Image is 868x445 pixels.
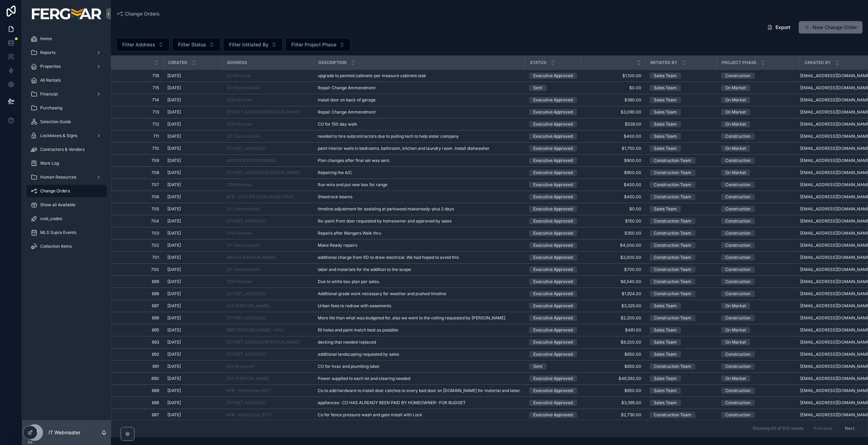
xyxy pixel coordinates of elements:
a: Sales Team [650,97,713,103]
a: Executive Approved [529,194,577,200]
a: New Change Order [799,21,862,34]
a: [STREET_ADDRESS][PERSON_NAME] [226,109,300,115]
a: On Market [721,145,796,152]
a: Construction Team [650,230,713,236]
a: needed to hire subcontractors due to pulling tech to help sister company [318,134,521,139]
span: timeline adjustment for assisting at parkwood makeready-plus 2 days [318,206,454,212]
div: Sales Team [654,109,677,115]
span: 321 Whitetail [226,73,251,79]
a: [STREET_ADDRESS][PERSON_NAME] [226,109,309,115]
span: [DATE] [167,170,181,175]
a: 711 [120,134,159,139]
a: 1106 Melrose [226,121,252,127]
button: Select Button [116,38,169,51]
a: 715 [120,85,159,91]
a: All Rentals [26,74,107,87]
div: On Market [725,170,746,176]
button: Export [762,21,796,34]
span: [DATE] [167,109,181,115]
div: Executive Approved [533,218,573,224]
a: APB- 3706 [PERSON_NAME] #500 [226,194,294,200]
a: Executive Approved [529,170,577,176]
span: [DATE] [167,182,181,188]
a: [STREET_ADDRESS][PERSON_NAME] [226,170,300,175]
a: Executive Approved [529,206,577,212]
span: 1106 Melrose [226,97,252,103]
a: Construction [721,218,796,224]
a: Re-paint front door requested by homeowner and approved by sales [318,218,521,224]
a: Purchasing [26,102,107,114]
span: Repair Change Ammendment [318,109,376,115]
a: On Market [721,109,796,115]
span: Contractors & Vendors [40,147,85,152]
div: Sales Team [654,73,677,79]
span: Reports [40,50,55,55]
div: Construction Team [654,194,691,200]
a: Sales Team [650,145,713,152]
span: 713 [120,109,159,115]
a: 716 [120,73,159,79]
span: Work Log [40,161,59,166]
a: 1106 Melrose [226,182,309,188]
div: Construction Team [654,157,691,164]
a: 709 [120,158,159,163]
a: Construction [721,73,796,79]
a: Repair Change Ammendment [318,109,521,115]
div: Construction [725,206,751,212]
a: [DATE] [167,182,218,188]
a: Lockboxes & Signs [26,129,107,142]
a: On Market [721,85,796,91]
span: cost_codes [40,216,62,221]
span: $450.00 [585,194,641,200]
a: $1,750.00 [585,146,641,151]
a: 710 [120,146,159,151]
a: Executive Approved [529,182,577,188]
button: Select Button [172,38,220,51]
a: 704 [120,218,159,224]
div: Sales Team [654,85,677,91]
span: $400.00 [585,134,641,139]
a: 707 [120,182,159,188]
a: Construction [721,133,796,139]
a: 703 [120,230,159,236]
a: $400.00 [585,182,641,188]
a: Sales Team [650,206,713,212]
a: Repair Change Ammendment [318,85,521,91]
span: 101 Sherwood #A [226,134,260,139]
a: Show all Available [26,199,107,211]
div: Construction [725,194,751,200]
a: [DATE] [167,85,218,91]
div: Sales Team [654,97,677,103]
span: 4800 N [PERSON_NAME] [226,158,276,163]
div: Construction [725,133,751,139]
span: CO for 150 day walk [318,121,357,127]
div: Sales Team [654,145,677,152]
div: Construction Team [654,170,691,176]
div: Construction Team [654,218,691,224]
span: [DATE] [167,206,181,212]
a: Construction [721,194,796,200]
a: On Market [721,121,796,127]
span: Repairing the A/C [318,170,352,175]
a: Construction Team [650,218,713,224]
a: 101 Sherwood #A [226,206,309,212]
span: Filter Project Phase [291,41,336,48]
span: Sheetrock beams [318,194,352,200]
a: Contractors & Vendors [26,143,107,156]
a: Construction Team [650,157,713,164]
span: needed to hire subcontractors due to pulling tech to help sister company [318,134,459,139]
a: Selection Guide [26,116,107,128]
a: Change Orders [26,185,107,197]
div: Executive Approved [533,145,573,152]
a: Construction [721,206,796,212]
a: 101 Sherwood #A [226,134,309,139]
div: Executive Approved [533,230,573,236]
a: $0.00 [585,206,641,212]
a: $3,090.00 [585,109,641,115]
span: 708 [120,170,159,175]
